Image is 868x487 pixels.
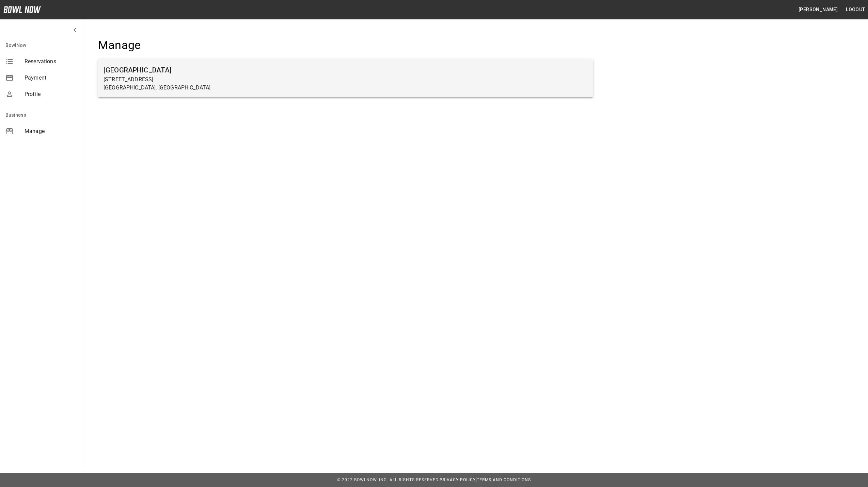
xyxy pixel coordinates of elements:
[25,57,76,66] span: Reservations
[796,3,840,16] button: [PERSON_NAME]
[3,6,41,13] img: logo
[25,127,76,135] span: Manage
[843,3,868,16] button: Logout
[25,90,76,98] span: Profile
[337,477,440,482] span: © 2022 BowlNow, Inc. All Rights Reserved.
[104,65,588,75] h6: [GEOGRAPHIC_DATA]
[25,74,76,82] span: Payment
[440,477,476,482] a: Privacy Policy
[477,477,531,482] a: Terms and Conditions
[98,38,593,52] h4: Manage
[104,75,588,84] p: [STREET_ADDRESS]
[104,84,588,92] p: [GEOGRAPHIC_DATA], [GEOGRAPHIC_DATA]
